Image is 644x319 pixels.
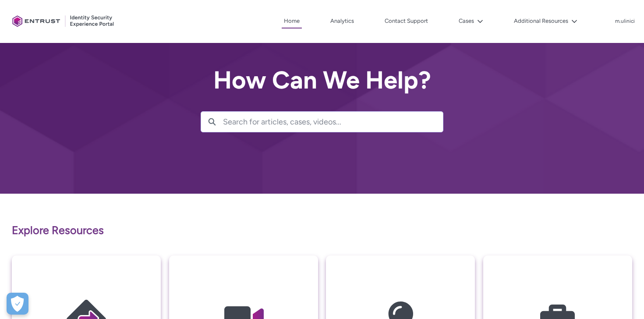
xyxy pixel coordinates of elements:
button: Open Preferences [7,293,28,315]
button: Search [201,112,223,132]
h2: How Can We Help? [201,67,443,94]
p: m.ulinici [615,18,635,25]
a: Contact Support [382,14,430,28]
button: Additional Resources [512,14,580,28]
input: Search for articles, cases, videos... [223,112,443,132]
p: Explore Resources [12,222,632,239]
a: Analytics, opens in new tab [328,14,356,28]
button: User Profile m.ulinici [615,16,635,25]
div: Cookie Preferences [7,293,28,315]
button: Cases [456,14,485,28]
a: Home [282,14,302,28]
